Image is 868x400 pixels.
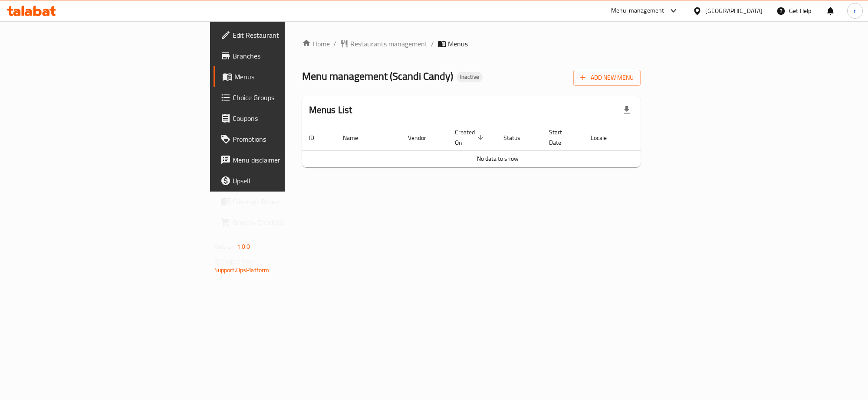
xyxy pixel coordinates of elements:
[214,108,355,129] a: Coupons
[234,72,348,82] span: Menus
[237,241,250,252] span: 1.0.0
[350,39,427,49] span: Restaurants management
[343,133,369,143] span: Name
[233,51,348,61] span: Branches
[854,6,856,16] span: r
[611,6,664,16] div: Menu-management
[214,241,236,252] span: Version:
[214,46,355,66] a: Branches
[448,39,468,49] span: Menus
[214,212,355,233] a: Grocery Checklist
[705,6,763,16] div: [GEOGRAPHIC_DATA]
[214,25,355,46] a: Edit Restaurant
[455,127,486,148] span: Created On
[233,92,348,103] span: Choice Groups
[302,124,694,167] table: enhanced table
[549,127,573,148] span: Start Date
[233,134,348,144] span: Promotions
[214,170,355,191] a: Upsell
[408,133,437,143] span: Vendor
[503,133,532,143] span: Status
[431,39,434,49] li: /
[309,133,325,143] span: ID
[457,72,483,82] div: Inactive
[573,70,641,86] button: Add New Menu
[233,155,348,165] span: Menu disclaimer
[214,264,270,276] a: Support.OpsPlatform
[616,100,637,120] div: Export file
[214,256,254,267] span: Get support on:
[591,133,618,143] span: Locale
[233,176,348,186] span: Upsell
[214,87,355,108] a: Choice Groups
[580,72,634,83] span: Add New Menu
[214,129,355,150] a: Promotions
[477,153,519,164] span: No data to show
[340,39,427,49] a: Restaurants management
[628,124,694,151] th: Actions
[214,191,355,212] a: Coverage Report
[233,113,348,124] span: Coupons
[214,150,355,170] a: Menu disclaimer
[233,30,348,40] span: Edit Restaurant
[457,73,483,81] span: Inactive
[233,196,348,207] span: Coverage Report
[309,104,352,117] h2: Menus List
[302,66,453,86] span: Menu management ( Scandi Candy )
[302,39,641,49] nav: breadcrumb
[214,66,355,87] a: Menus
[233,217,348,228] span: Grocery Checklist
